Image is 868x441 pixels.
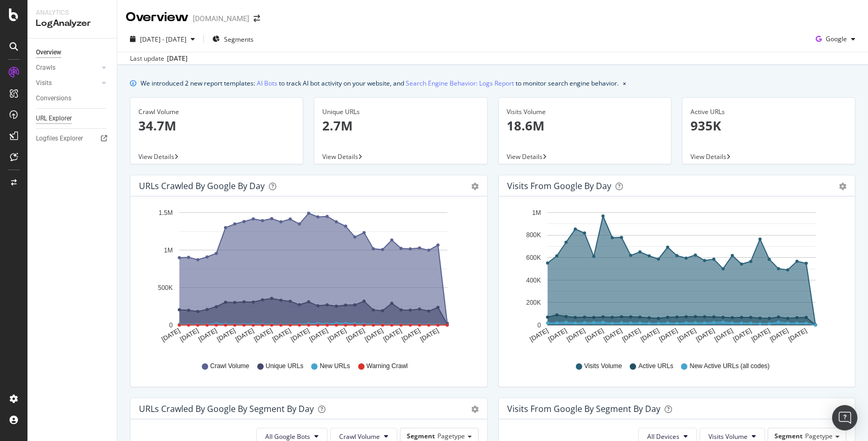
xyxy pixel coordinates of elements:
p: 34.7M [138,117,295,135]
span: Unique URLs [266,362,303,371]
span: Crawl Volume [210,362,249,371]
div: gear [471,406,479,413]
div: Visits [36,78,52,89]
text: [DATE] [345,327,366,343]
div: gear [839,183,846,190]
a: Visits [36,78,99,89]
span: Segments [224,35,254,44]
text: [DATE] [602,327,623,343]
p: 935K [690,117,847,135]
text: [DATE] [750,327,771,343]
div: info banner [130,78,855,89]
text: [DATE] [639,327,660,343]
div: gear [471,183,479,190]
div: Open Intercom Messenger [832,405,857,430]
text: [DATE] [768,327,789,343]
div: [DATE] [167,54,188,63]
div: Overview [126,8,189,26]
span: View Details [322,152,358,161]
div: URLs Crawled by Google by day [139,181,265,191]
text: 0 [169,322,173,329]
span: All Google Bots [265,432,310,441]
text: [DATE] [713,327,734,343]
div: URL Explorer [36,113,72,124]
button: Segments [208,31,258,48]
text: [DATE] [271,327,292,343]
div: [DOMAIN_NAME] [193,13,249,24]
div: Last update [130,54,188,63]
span: View Details [690,152,726,161]
span: Visits Volume [584,362,622,371]
span: [DATE] - [DATE] [140,35,186,44]
div: Analytics [36,8,108,17]
text: [DATE] [787,327,808,343]
span: View Details [138,152,174,161]
span: Warning Crawl [367,362,408,371]
span: View Details [507,152,543,161]
a: Conversions [36,93,109,104]
text: 500K [158,284,173,292]
text: [DATE] [565,327,586,343]
a: Logfiles Explorer [36,133,109,144]
text: 800K [526,232,540,239]
span: All Devices [647,432,679,441]
text: [DATE] [216,327,237,343]
text: [DATE] [179,327,200,343]
div: LogAnalyzer [36,17,108,30]
text: 200K [526,299,540,306]
button: [DATE] - [DATE] [126,31,199,48]
div: Crawls [36,62,55,73]
div: Crawl Volume [138,107,295,117]
text: [DATE] [400,327,422,343]
a: Overview [36,47,109,58]
span: Segment [407,431,435,440]
text: [DATE] [658,327,679,343]
div: URLs Crawled by Google By Segment By Day [139,404,314,414]
text: [DATE] [419,327,440,343]
p: 18.6M [507,117,663,135]
span: Segment [774,431,802,440]
text: 600K [526,254,540,261]
a: AI Bots [257,78,277,89]
div: arrow-right-arrow-left [254,15,260,22]
a: URL Explorer [36,113,109,124]
text: [DATE] [584,327,605,343]
div: We introduced 2 new report templates: to track AI bot activity on your website, and to monitor se... [141,78,619,89]
text: [DATE] [676,327,697,343]
text: [DATE] [326,327,348,343]
svg: A chart. [507,205,843,352]
text: 1M [532,209,541,217]
div: Active URLs [690,107,847,117]
span: Google [826,34,847,43]
button: Google [811,31,860,48]
span: Active URLs [638,362,673,371]
div: Logfiles Explorer [36,133,83,144]
a: Search Engine Behavior: Logs Report [406,78,514,89]
button: close banner [620,76,629,91]
text: [DATE] [621,327,642,343]
div: Overview [36,47,61,58]
text: [DATE] [234,327,255,343]
text: [DATE] [197,327,218,343]
div: Conversions [36,93,71,104]
svg: A chart. [139,205,474,352]
span: New Active URLs (all codes) [689,362,769,371]
a: Crawls [36,62,99,73]
text: 0 [537,322,541,329]
text: 400K [526,277,540,284]
text: 1.5M [158,209,173,217]
div: Unique URLs [322,107,479,117]
text: [DATE] [382,327,403,343]
text: [DATE] [308,327,329,343]
span: Visits Volume [708,432,748,441]
span: Pagetype [805,431,833,440]
text: [DATE] [363,327,385,343]
span: Crawl Volume [339,432,380,441]
div: Visits from Google By Segment By Day [507,404,660,414]
span: Pagetype [437,431,465,440]
p: 2.7M [322,117,479,135]
text: [DATE] [695,327,716,343]
text: [DATE] [547,327,568,343]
